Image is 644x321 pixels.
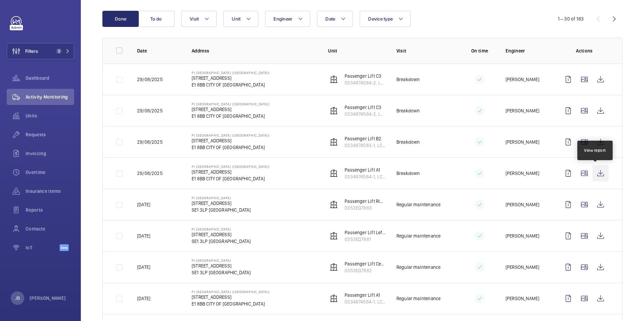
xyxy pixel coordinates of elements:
[192,75,270,81] p: [STREET_ADDRESS]
[15,295,20,301] p: JB
[137,170,163,177] p: 29/08/2025
[192,300,270,307] p: E1 8BB CITY OF [GEOGRAPHIC_DATA]
[345,73,386,79] p: Passenger Lift C3
[464,47,495,54] p: On time
[396,139,420,145] p: Breakdown
[192,137,270,144] p: [STREET_ADDRESS]
[345,298,386,305] p: 0334874584-1, LC15715/06
[345,260,386,267] p: Passenger Lift Central
[265,11,310,27] button: Engineer
[506,76,539,83] p: [PERSON_NAME]
[192,102,270,106] p: PI [GEOGRAPHIC_DATA] ([GEOGRAPHIC_DATA])
[396,47,454,54] p: Visit
[192,165,270,169] p: PI [GEOGRAPHIC_DATA] ([GEOGRAPHIC_DATA])
[60,244,69,251] span: Beta
[330,294,338,302] img: elevator.svg
[317,11,353,27] button: Date
[102,11,139,27] button: Done
[330,107,338,115] img: elevator.svg
[330,138,338,146] img: elevator.svg
[330,263,338,271] img: elevator.svg
[26,131,74,138] span: Requests
[328,47,386,54] p: Unit
[396,107,420,114] p: Breakdown
[396,264,441,271] p: Regular maintenance
[192,290,270,294] p: PI [GEOGRAPHIC_DATA] ([GEOGRAPHIC_DATA])
[190,16,199,22] span: Visit
[25,48,38,55] span: Filters
[192,227,251,231] p: PI [GEOGRAPHIC_DATA]
[345,111,386,117] p: 0334874584-2, LC15713/06
[273,16,292,22] span: Engineer
[558,15,584,22] div: 1 – 30 of 183
[26,225,74,232] span: Contacts
[360,11,411,27] button: Device type
[506,107,539,114] p: [PERSON_NAME]
[137,76,163,83] p: 29/08/2025
[345,173,386,180] p: 0334874584-1, LC15715/06
[192,200,251,207] p: [STREET_ADDRESS]
[330,232,338,240] img: elevator.svg
[26,188,74,194] span: Insurance items
[506,139,539,145] p: [PERSON_NAME]
[138,11,174,27] button: To do
[26,150,74,157] span: Invoicing
[506,170,539,177] p: [PERSON_NAME]
[137,233,150,239] p: [DATE]
[181,11,217,27] button: Visit
[26,75,74,81] span: Dashboard
[223,11,258,27] button: Unit
[506,233,539,239] p: [PERSON_NAME]
[30,295,66,301] p: [PERSON_NAME]
[506,295,539,302] p: [PERSON_NAME]
[345,292,386,298] p: Passenger Lift A1
[192,294,270,300] p: [STREET_ADDRESS]
[192,258,251,262] p: PI [GEOGRAPHIC_DATA]
[345,79,386,86] p: 0334874584-2, LC15713/06
[26,244,60,251] span: IoT
[345,205,386,211] p: 0353EQ7883
[330,75,338,83] img: elevator.svg
[192,81,270,88] p: E1 8BB CITY OF [GEOGRAPHIC_DATA]
[232,16,240,22] span: Unit
[325,16,335,22] span: Date
[192,269,251,276] p: SE1 3LP [GEOGRAPHIC_DATA]
[330,201,338,209] img: elevator.svg
[192,106,270,113] p: [STREET_ADDRESS]
[192,47,317,54] p: Address
[137,201,150,208] p: [DATE]
[26,112,74,119] span: Units
[137,264,150,271] p: [DATE]
[137,139,163,145] p: 29/08/2025
[192,113,270,119] p: E1 8BB CITY OF [GEOGRAPHIC_DATA]
[137,107,163,114] p: 29/08/2025
[192,144,270,151] p: E1 8BB CITY OF [GEOGRAPHIC_DATA]
[192,207,251,213] p: SE1 3LP [GEOGRAPHIC_DATA]
[345,267,386,274] p: 0353EQ7882
[26,94,74,100] span: Activity Monitoring
[345,142,386,149] p: 0334874583-1, LC15734/06
[396,295,441,302] p: Regular maintenance
[506,201,539,208] p: [PERSON_NAME]
[192,231,251,238] p: [STREET_ADDRESS]
[26,207,74,213] span: Reports
[192,71,270,75] p: PI [GEOGRAPHIC_DATA] ([GEOGRAPHIC_DATA])
[56,48,62,54] span: 2
[396,76,420,83] p: Breakdown
[506,264,539,271] p: [PERSON_NAME]
[506,47,549,54] p: Engineer
[192,169,270,175] p: [STREET_ADDRESS]
[345,135,386,142] p: Passenger Lift B2
[345,236,386,243] p: 0353EQ7881
[345,167,386,173] p: Passenger Lift A1
[7,43,74,59] button: Filters2
[560,47,609,54] p: Actions
[330,169,338,177] img: elevator.svg
[345,198,386,205] p: Passenger Lift Right Hand
[192,262,251,269] p: [STREET_ADDRESS]
[192,133,270,137] p: PI [GEOGRAPHIC_DATA] ([GEOGRAPHIC_DATA])
[584,147,606,153] div: View report
[345,229,386,236] p: Passenger Lift Left Hand
[192,175,270,182] p: E1 8BB CITY OF [GEOGRAPHIC_DATA]
[345,104,386,111] p: Passenger Lift C3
